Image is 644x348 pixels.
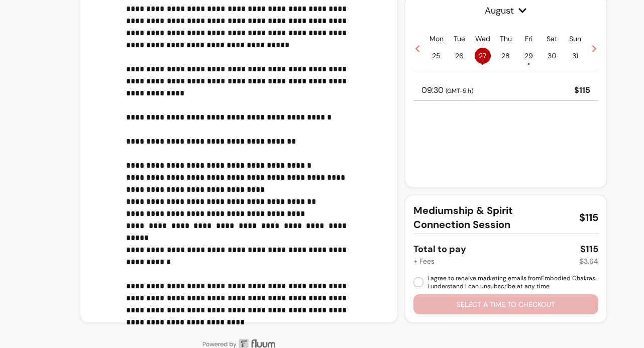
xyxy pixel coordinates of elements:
span: 27 [475,48,491,64]
p: $115 [574,84,590,96]
span: 30 [544,48,560,64]
p: Thu [500,34,512,44]
div: + Fees [413,256,435,266]
span: 28 [498,48,514,64]
span: 25 [428,48,445,64]
span: • [481,59,484,69]
span: Mediumship & Spirit Connection Session [413,203,571,231]
span: • [527,59,530,69]
p: Fri [525,34,532,44]
p: Tue [454,34,465,44]
p: Wed [475,34,490,44]
span: $115 [579,210,598,224]
p: Sat [547,34,557,44]
p: Sun [569,34,581,44]
div: $3.64 [580,256,598,266]
p: 09:30 [421,84,473,96]
span: ( GMT-5 h ) [446,87,473,95]
span: August [413,4,598,18]
span: 29 [521,48,537,64]
span: 31 [567,48,583,64]
div: Total to pay [413,242,466,256]
div: $115 [580,242,598,256]
p: Mon [430,34,444,44]
span: 26 [452,48,468,64]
